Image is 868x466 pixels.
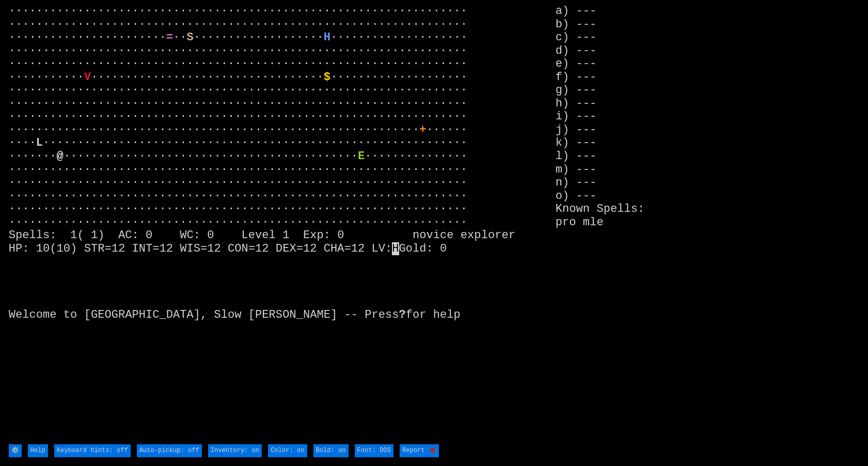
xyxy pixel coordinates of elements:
[313,444,349,458] input: Bold: on
[358,150,365,163] font: E
[392,242,399,255] mark: H
[400,444,439,458] input: Report 🐞
[208,444,262,458] input: Inventory: on
[355,444,393,458] input: Font: DOS
[28,444,48,458] input: Help
[268,444,307,458] input: Color: on
[187,31,194,44] font: S
[399,308,406,321] b: ?
[9,444,22,458] input: ⚙️
[166,31,173,44] font: =
[36,136,43,149] font: L
[324,71,330,84] font: $
[54,444,131,458] input: Keyboard hints: off
[137,444,202,458] input: Auto-pickup: off
[84,71,91,84] font: V
[556,5,859,443] stats: a) --- b) --- c) --- d) --- e) --- f) --- g) --- h) --- i) --- j) --- k) --- l) --- m) --- n) ---...
[324,31,330,44] font: H
[9,5,556,443] larn: ··································································· ·····························...
[419,123,426,136] font: +
[57,150,64,163] font: @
